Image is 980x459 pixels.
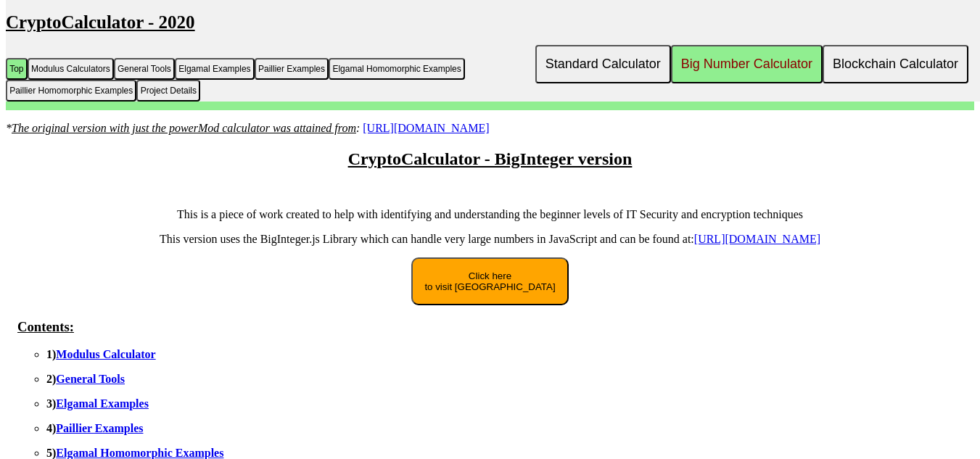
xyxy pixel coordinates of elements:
a: [URL][DOMAIN_NAME] [694,233,820,245]
a: General Tools [56,373,125,385]
u: CryptoCalculator - BigInteger version [348,149,633,168]
p: This version uses the BigInteger.js Library which can handle very large numbers in JavaScript and... [6,233,974,246]
button: Standard Calculator [535,45,671,83]
b: 2) [46,373,125,385]
u: CryptoCalculator - 2020 [6,12,195,32]
a: [URL][DOMAIN_NAME] [363,122,489,134]
b: 3) [46,397,149,410]
button: Project Details [136,80,200,102]
button: Top [6,58,28,80]
button: Blockchain Calculator [823,45,968,83]
button: Modulus Calculators [28,58,114,80]
button: Paillier Examples [255,58,329,80]
button: General Tools [114,58,175,80]
b: 5) [46,447,223,459]
button: Elgamal Homomorphic Examples [329,58,465,80]
button: Elgamal Examples [175,58,255,80]
u: The original version with just the powerMod calculator was attained from [12,122,356,134]
u: Contents: [17,319,74,334]
b: 4) [46,422,143,434]
a: Modulus Calculator [56,348,155,360]
a: Elgamal Homomorphic Examples [56,447,223,459]
a: Elgamal Examples [56,397,149,410]
a: Paillier Examples [56,422,143,434]
button: Paillier Homomorphic Examples [6,80,136,102]
button: Click hereto visit [GEOGRAPHIC_DATA] [411,257,568,305]
p: This is a piece of work created to help with identifying and understanding the beginner levels of... [6,208,974,221]
button: Big Number Calculator [671,45,823,83]
b: 1) [46,348,156,360]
